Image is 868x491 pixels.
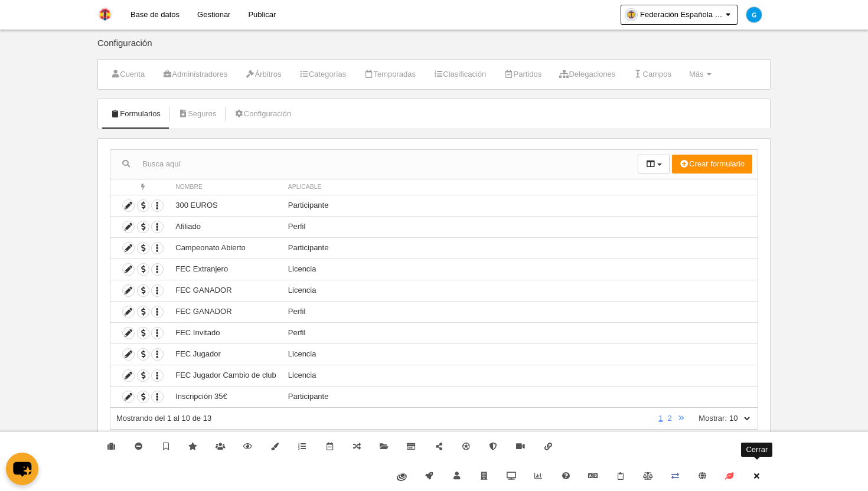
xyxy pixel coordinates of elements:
td: Licencia [282,365,758,386]
span: Nombre [175,184,203,190]
a: Clasificación [427,66,492,83]
a: Campos [626,66,678,83]
td: Perfil [282,301,758,322]
span: Federación Española de Croquet [640,9,723,21]
td: Perfil [282,216,758,237]
td: FEC Extranjero [169,258,282,280]
a: Categorías [292,66,353,83]
a: Más [683,66,718,83]
a: Seguros [172,105,223,123]
button: Crear formulario [672,155,752,174]
td: Participante [282,195,758,216]
label: Mostrar: [687,413,727,424]
td: Participante [282,386,758,407]
img: OaHIuTAKfEDa.30x30.jpg [625,9,637,21]
img: c2l6ZT0zMHgzMCZmcz05JnRleHQ9RyZiZz0wMzliZTU%3D.png [746,7,762,22]
a: Delegaciones [553,66,622,83]
button: chat-button [6,453,38,485]
a: Partidos [497,66,548,83]
div: Cerrar [741,443,772,457]
td: Participante [282,237,758,258]
img: fiware.svg [397,473,407,481]
td: FEC Invitado [169,322,282,343]
span: Aplicable [288,184,322,190]
td: FEC GANADOR [169,301,282,322]
td: FEC GANADOR [169,280,282,301]
td: Licencia [282,343,758,365]
td: 300 EUROS [169,195,282,216]
a: 2 [665,414,674,423]
td: Licencia [282,258,758,280]
span: Mostrando del 1 al 10 de 13 [116,414,211,423]
a: Cuenta [104,66,151,83]
span: Más [689,70,704,78]
a: Configuración [228,105,298,123]
input: Busca aquí [110,155,638,173]
a: Federación Española de Croquet [621,5,738,25]
td: Afiliado [169,216,282,237]
a: Formularios [104,105,167,123]
a: Temporadas [357,66,422,83]
div: Configuración [97,38,771,59]
img: Federación Española de Croquet [98,7,112,21]
td: FEC Jugador [169,343,282,365]
a: Administradores [156,66,234,83]
a: Árbitros [239,66,288,83]
td: FEC Jugador Cambio de club [169,365,282,386]
td: Licencia [282,280,758,301]
a: 1 [656,414,665,423]
td: Campeonato Abierto [169,237,282,258]
td: Inscripción 35€ [169,386,282,407]
td: Perfil [282,322,758,343]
